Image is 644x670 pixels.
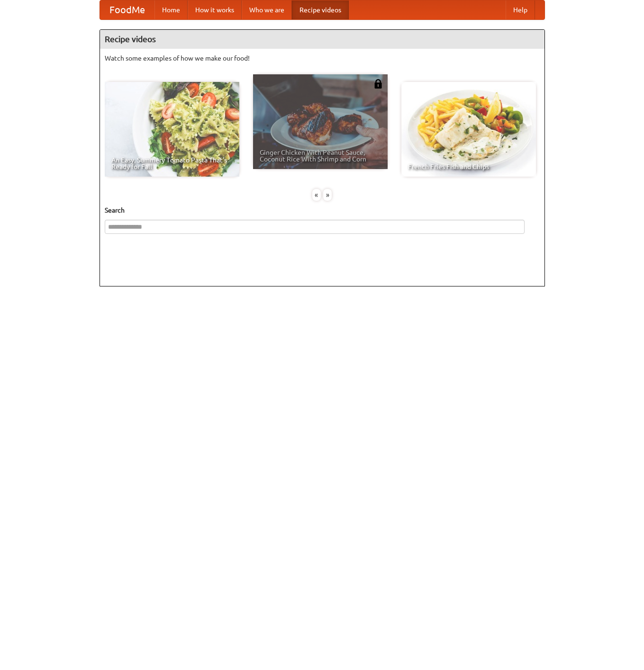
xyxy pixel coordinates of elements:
a: Recipe videos [292,0,349,19]
span: French Fries Fish and Chips [408,163,529,170]
div: « [312,189,321,201]
p: Watch some examples of how we make our food! [105,54,540,63]
a: French Fries Fish and Chips [401,82,536,177]
a: An Easy, Summery Tomato Pasta That's Ready for Fall [105,82,239,177]
a: Home [154,0,188,19]
a: FoodMe [100,0,154,19]
h5: Search [105,205,540,215]
a: Help [506,0,535,19]
a: Who we are [242,0,292,19]
a: How it works [188,0,242,19]
img: 483408.png [373,79,383,89]
h4: Recipe videos [100,30,544,49]
div: » [323,189,332,201]
span: An Easy, Summery Tomato Pasta That's Ready for Fall [111,157,233,170]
